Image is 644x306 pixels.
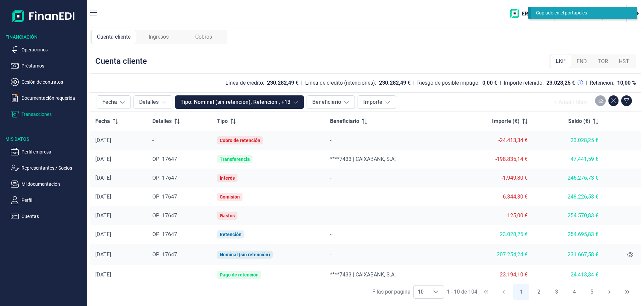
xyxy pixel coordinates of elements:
[95,193,142,200] div: [DATE]
[460,231,528,238] div: 23.028,25 €
[478,284,494,300] button: First Page
[571,6,613,13] h3: SOPHOS GESTIO SL
[97,33,130,41] span: Cuenta cliente
[12,5,75,27] img: Logo de aplicación
[220,252,270,257] div: Nominal (sin retención)
[531,284,547,300] button: Page 2
[492,117,520,125] span: Importe (€)
[571,55,592,68] div: FND
[330,271,396,278] span: ****7433 | CAIXABANK, S.A.
[195,33,212,41] span: Cobros
[510,9,536,18] img: erp
[460,212,528,219] div: -125,00 €
[21,94,85,102] p: Documentación requerida
[538,251,598,258] div: 231.667,58 €
[220,232,241,237] div: Retención
[414,286,428,298] span: 10
[413,79,415,87] div: |
[538,193,598,200] div: 248.226,53 €
[550,54,571,68] div: LKP
[21,148,85,156] p: Perfil empresa
[133,95,172,109] button: Detalles
[513,284,529,300] button: Page 1
[305,80,376,86] div: Línea de crédito (retenciones):
[460,251,528,258] div: 207.254,24 €
[586,79,587,87] div: |
[536,9,627,16] div: Copiado en el portapeles
[504,80,544,86] div: Importe retenido:
[217,117,228,125] span: Tipo
[152,271,154,278] span: -
[330,193,331,200] span: -
[220,213,235,218] div: Gastos
[617,80,636,86] div: 10,00 %
[538,175,598,181] div: 246.276,73 €
[460,175,528,181] div: -1.949,80 €
[267,80,299,86] div: 230.282,49 €
[330,117,359,125] span: Beneficiario
[598,57,608,65] span: TOR
[95,271,142,278] div: [DATE]
[152,212,177,219] span: OP: 17647
[556,57,566,65] span: LKP
[21,164,85,172] p: Representantes / Socios
[91,30,136,44] div: Cuenta cliente
[548,284,565,300] button: Page 3
[220,138,260,143] div: Cobro de retención
[152,175,177,181] span: OP: 17647
[301,79,303,87] div: |
[428,286,444,298] div: Choose
[577,57,587,65] span: FND
[11,110,85,118] button: Transacciones
[379,80,411,86] div: 230.282,49 €
[330,231,331,237] span: -
[11,212,85,220] button: Cuentas
[21,212,85,220] p: Cuentas
[11,62,85,70] button: Préstamos
[11,164,85,172] button: Representantes / Socios
[97,95,131,109] button: Fecha
[152,156,177,162] span: OP: 17647
[11,148,85,156] button: Perfil empresa
[500,79,501,87] div: |
[175,95,304,109] button: Tipo: Nominal (sin retención), Retención , +13
[538,156,598,163] div: 47.441,59 €
[11,180,85,188] button: Mi documentación
[152,193,177,200] span: OP: 17647
[496,284,512,300] button: Previous Page
[21,46,85,54] p: Operaciones
[566,284,582,300] button: Page 4
[460,137,528,144] div: -24.413,34 €
[601,284,618,300] button: Next Page
[21,196,85,204] p: Perfil
[152,137,154,143] span: -
[95,251,142,258] div: [DATE]
[592,55,613,68] div: TOR
[538,271,598,278] div: 24.413,34 €
[538,212,598,219] div: 254.570,83 €
[95,175,142,181] div: [DATE]
[619,284,635,300] button: Last Page
[21,110,85,118] p: Transacciones
[482,80,497,86] div: 0,00 €
[613,55,635,68] div: HST
[460,271,528,278] div: -23.194,10 €
[21,62,85,70] p: Préstamos
[11,78,85,86] button: Cesión de contratos
[95,212,142,219] div: [DATE]
[330,137,331,143] span: -
[460,156,528,163] div: -198.835,14 €
[417,80,480,86] div: Riesgo de posible impago:
[538,137,598,144] div: 23.028,25 €
[95,156,142,163] div: [DATE]
[447,289,477,295] span: 1 - 10 de 104
[220,175,235,181] div: Interés
[152,251,177,258] span: OP: 17647
[220,194,240,200] div: Comisión
[220,157,250,162] div: Transferencia
[136,30,181,44] div: Ingresos
[21,78,85,86] p: Cesión de contratos
[538,231,598,238] div: 254.695,83 €
[225,80,264,86] div: Línea de crédito:
[460,193,528,200] div: -6.344,30 €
